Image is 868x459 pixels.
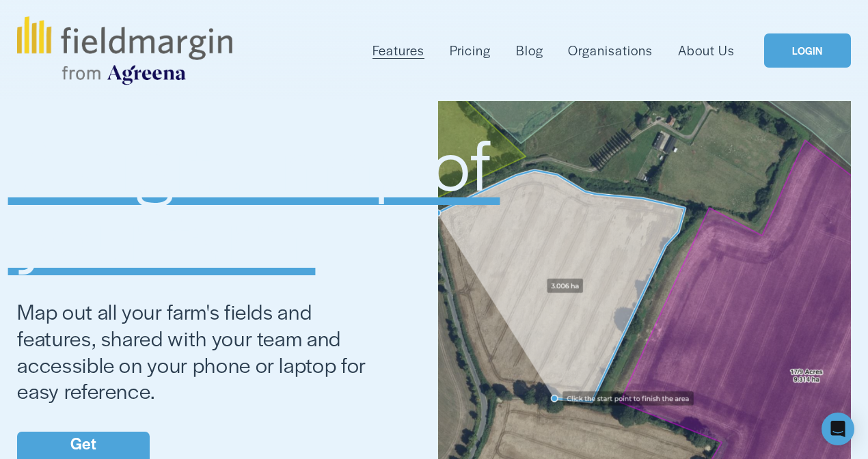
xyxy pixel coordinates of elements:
[516,40,543,61] a: Blog
[678,40,735,61] a: About Us
[17,16,232,85] img: fieldmargin.com
[568,40,653,61] a: Organisations
[764,33,850,68] a: LOGIN
[822,413,854,445] div: Open Intercom Messenger
[450,40,491,61] a: Pricing
[372,40,424,61] a: folder dropdown
[17,112,506,281] span: A digital map of your farm
[17,296,370,405] span: Map out all your farm's fields and features, shared with your team and accessible on your phone o...
[372,41,424,60] span: Features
